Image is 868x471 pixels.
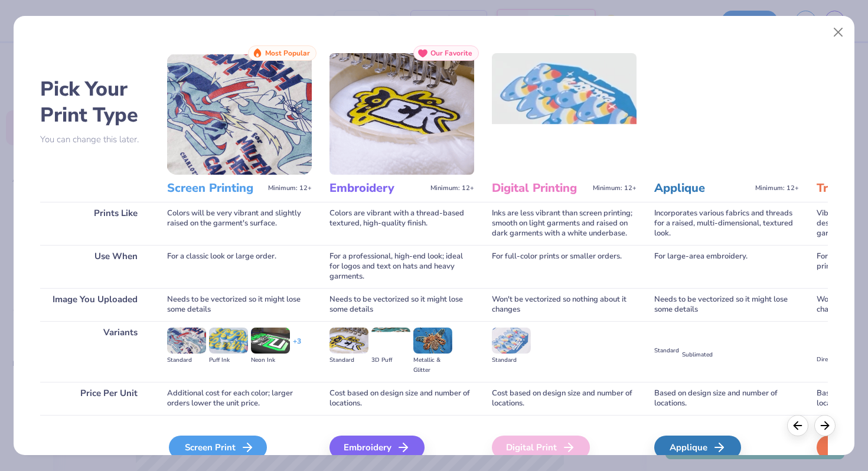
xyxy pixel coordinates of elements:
[696,328,735,354] img: Sublimated
[329,382,474,415] div: Cost based on design size and number of locations.
[329,436,425,459] div: Embroidery
[167,53,312,175] img: Screen Printing
[492,382,637,415] div: Cost based on design size and number of locations.
[329,328,368,354] img: Standard
[430,184,474,192] span: Minimum: 12+
[329,355,368,365] div: Standard
[268,184,312,192] span: Minimum: 12+
[251,328,290,354] img: Neon Ink
[654,53,799,175] img: Applique
[40,321,149,382] div: Variants
[817,328,856,354] img: Direct-to-film
[654,202,799,245] div: Incorporates various fabrics and threads for a raised, multi-dimensional, textured look.
[755,184,799,192] span: Minimum: 12+
[167,288,312,321] div: Needs to be vectorized so it might lose some details
[209,328,248,354] img: Puff Ink
[492,181,588,196] h3: Digital Printing
[413,328,452,354] img: Metallic & Glitter
[293,336,301,356] div: + 3
[593,184,637,192] span: Minimum: 12+
[169,436,267,459] div: Screen Print
[209,355,248,365] div: Puff Ink
[654,288,799,321] div: Needs to be vectorized so it might lose some details
[167,245,312,288] div: For a classic look or large order.
[167,202,312,245] div: Colors will be very vibrant and slightly raised on the garment's surface.
[40,202,149,245] div: Prints Like
[413,355,452,375] div: Metallic & Glitter
[329,288,474,321] div: Needs to be vectorized so it might lose some details
[371,328,410,354] img: 3D Puff
[430,49,472,57] span: Our Favorite
[329,53,474,175] img: Embroidery
[492,245,637,288] div: For full-color prints or smaller orders.
[167,181,263,196] h3: Screen Printing
[492,202,637,245] div: Inks are less vibrant than screen printing; smooth on light garments and raised on dark garments ...
[40,76,149,128] h2: Pick Your Print Type
[40,135,149,145] p: You can change this later.
[167,382,312,415] div: Additional cost for each color; larger orders lower the unit price.
[167,328,206,354] img: Standard
[654,181,750,196] h3: Applique
[167,355,206,365] div: Standard
[40,245,149,288] div: Use When
[492,53,637,175] img: Digital Printing
[329,181,426,196] h3: Embroidery
[40,288,149,321] div: Image You Uploaded
[265,49,310,57] span: Most Popular
[492,436,590,459] div: Digital Print
[492,355,531,365] div: Standard
[492,328,531,354] img: Standard
[329,202,474,245] div: Colors are vibrant with a thread-based textured, high-quality finish.
[654,245,799,288] div: For large-area embroidery.
[817,355,856,365] div: Direct-to-film
[492,288,637,321] div: Won't be vectorized so nothing about it changes
[654,382,799,415] div: Based on design size and number of locations.
[654,328,693,354] img: Standard
[371,355,410,365] div: 3D Puff
[251,355,290,365] div: Neon Ink
[40,382,149,415] div: Price Per Unit
[329,245,474,288] div: For a professional, high-end look; ideal for logos and text on hats and heavy garments.
[654,355,693,365] div: Standard
[696,355,735,365] div: Sublimated
[827,21,850,44] button: Close
[654,436,741,459] div: Applique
